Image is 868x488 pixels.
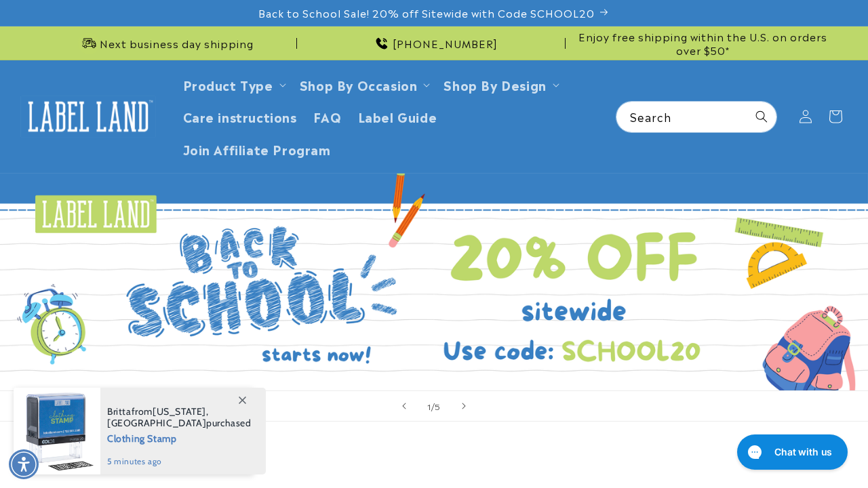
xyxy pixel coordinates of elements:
div: Accessibility Menu [9,449,39,479]
span: Enjoy free shipping within the U.S. on orders over $50* [571,30,834,56]
div: Announcement [34,26,297,60]
span: 5 minutes ago [107,455,252,468]
span: Join Affiliate Program [183,141,331,157]
a: FAQ [305,100,350,132]
button: Previous slide [389,391,419,421]
span: / [431,399,435,413]
a: Label Guide [350,100,446,132]
span: Care instructions [183,108,297,124]
div: Announcement [302,26,566,60]
summary: Shop By Occasion [292,68,436,100]
span: 1 [427,399,431,413]
span: [PHONE_NUMBER] [393,37,498,50]
a: Care instructions [175,100,305,132]
span: Clothing Stamp [107,429,252,446]
iframe: Gorgias live chat messenger [730,430,854,474]
img: Label Land [20,96,156,138]
summary: Shop By Design [435,68,564,100]
a: Shop By Design [443,75,546,94]
span: Back to School Sale! 20% off Sitewide with Code SCHOOL20 [258,6,595,20]
span: from , purchased [107,406,252,429]
span: [US_STATE] [153,405,206,418]
button: Search [747,102,776,131]
div: Announcement [571,26,834,60]
summary: Product Type [175,68,292,100]
a: Product Type [183,75,273,94]
span: Next business day shipping [100,37,254,50]
span: FAQ [313,108,342,124]
a: Join Affiliate Program [175,133,339,165]
span: Britta [107,405,132,418]
span: Label Guide [358,108,437,124]
h2: Best sellers [34,451,834,472]
a: Label Land [16,90,161,142]
span: Shop By Occasion [300,77,418,92]
span: [GEOGRAPHIC_DATA] [107,417,206,429]
button: Next slide [449,391,479,421]
span: 5 [435,399,441,413]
